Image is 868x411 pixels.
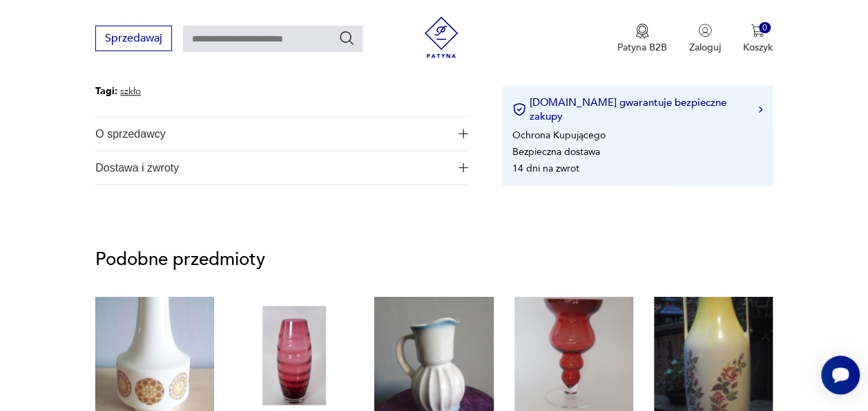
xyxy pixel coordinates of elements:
[95,67,189,80] b: Miasto Sprzedawcy :
[120,84,141,98] a: szkło
[512,128,606,141] li: Ochrona Kupującego
[95,35,172,44] a: Sprzedawaj
[617,24,667,54] a: Ikona medaluPatyna B2B
[95,26,172,51] button: Sprzedawaj
[689,41,721,54] p: Zaloguj
[617,24,667,54] button: Patyna B2B
[95,117,468,150] button: Ikona plusaO sprzedawcy
[421,17,462,58] img: Patyna - sklep z meblami i dekoracjami vintage
[821,356,860,394] iframe: Smartsupp widget button
[95,84,117,98] b: Tagi:
[512,161,579,174] li: 14 dni na zwrot
[512,95,762,123] button: [DOMAIN_NAME] gwarantuje bezpieczne zakupy
[95,251,772,268] p: Podobne przedmioty
[751,24,764,37] img: Ikona koszyka
[95,117,450,150] span: O sprzedawcy
[95,151,468,184] button: Ikona plusaDostawa i zwroty
[698,24,712,37] img: Ikonka użytkownika
[459,163,468,172] img: Ikona plusa
[689,24,721,54] button: Zaloguj
[512,102,526,116] img: Ikona certyfikatu
[758,106,762,113] img: Ikona strzałki w prawo
[338,30,355,46] button: Szukaj
[512,145,600,158] li: Bezpieczna dostawa
[459,129,468,138] img: Ikona plusa
[617,41,667,54] p: Patyna B2B
[743,24,773,54] button: 0Koszyk
[95,151,450,184] span: Dostawa i zwroty
[635,24,649,39] img: Ikona medalu
[743,41,773,54] p: Koszyk
[759,22,771,34] div: 0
